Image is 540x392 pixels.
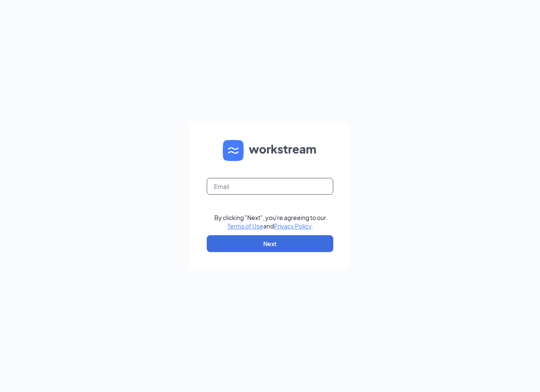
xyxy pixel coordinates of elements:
a: Terms of Use [227,222,263,230]
img: WS logo and Workstream text [223,140,317,161]
div: By clicking "Next", you're agreeing to our and . [214,213,326,230]
button: Next [207,235,333,252]
input: Email [207,178,333,195]
a: Privacy Policy [274,222,311,230]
